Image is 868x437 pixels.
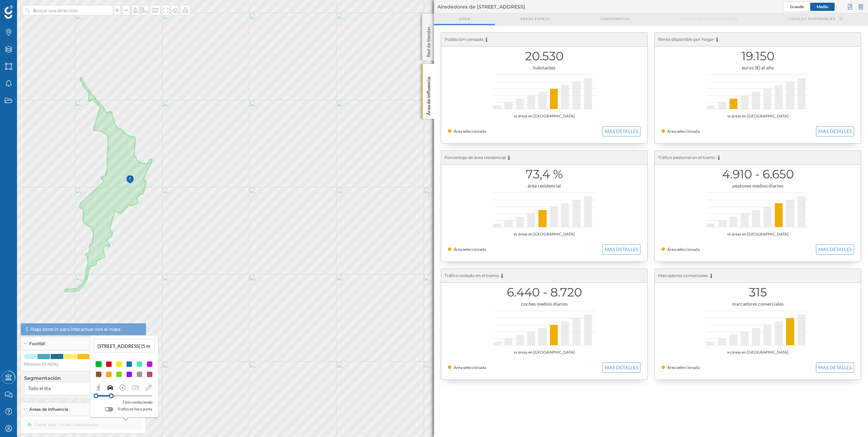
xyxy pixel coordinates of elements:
div: área residencial [448,182,640,189]
button: MAS DETALLES [602,244,640,255]
button: MAS DETALLES [816,126,854,136]
span: Medio [817,4,828,9]
div: habitantes [448,64,640,71]
img: Marker [126,173,134,187]
div: Porcentaje de área residencial [441,151,647,165]
h1: 315 [662,286,854,299]
span: Alrededores de [STREET_ADDRESS] [437,3,525,10]
img: Geoblink Logo [4,5,13,19]
div: marcadores comerciales [662,301,854,307]
span: Área seleccionada [667,365,700,370]
h1: 20.530 [448,50,640,63]
h4: Segmentación [24,375,143,382]
button: MAS DETALLES [816,244,854,255]
div: peatones medios diarios [662,182,854,189]
div: vs áreas en [GEOGRAPHIC_DATA] [448,231,640,238]
div: vs áreas en [GEOGRAPHIC_DATA] [662,113,854,119]
span: Area [459,16,470,21]
span: Área seleccionada [454,365,486,370]
span: Área seleccionada [667,129,700,134]
span: Locales disponibles [788,16,835,21]
div: Renta disponible por hogar [655,33,861,47]
div: Tráfico rodado en el tramo [441,269,647,283]
div: vs áreas en [GEOGRAPHIC_DATA] [662,349,854,356]
span: Área seleccionada [454,129,486,134]
div: vs áreas en [GEOGRAPHIC_DATA] [448,349,640,356]
button: MAS DETALLES [816,362,854,373]
button: MAS DETALLES [602,126,640,136]
span: Área seleccionada [454,247,486,252]
span: Área seleccionada [667,247,700,252]
button: MAS DETALLES [602,362,640,373]
span: Comparativa [600,16,630,21]
p: Área de influencia [425,74,432,115]
span: Origen de consumidores [680,16,738,21]
div: vs áreas en [GEOGRAPHIC_DATA] [662,231,854,238]
h1: 73,4 % [448,168,640,181]
span: Footfall [29,341,45,347]
div: Tráfico peatonal en el tramo [655,151,861,165]
p: 7 min conduciendo [122,399,152,406]
span: Haga zoom in para interactuar con el mapa [30,326,120,333]
span: Áreas espejo [520,16,550,21]
label: Tráfico en hora punta [117,406,152,412]
span: Todo el día [28,385,51,392]
h1: 6.440 - 8.720 [448,286,640,299]
span: Grande [790,4,804,9]
div: coches medios diarios [448,301,640,307]
span: Áreas de influencia [29,406,68,412]
div: Marcadores comerciales [655,269,861,283]
div: vs áreas en [GEOGRAPHIC_DATA] [448,113,640,119]
h1: 4.910 - 6.650 [662,168,854,181]
span: Soporte [14,5,38,11]
div: Población censada [441,33,647,47]
span: Mínimo (0-40%) [24,361,58,368]
h1: 19.150 [662,50,854,63]
div: euros (€) al año [662,64,854,71]
p: Red de tiendas [425,24,432,57]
